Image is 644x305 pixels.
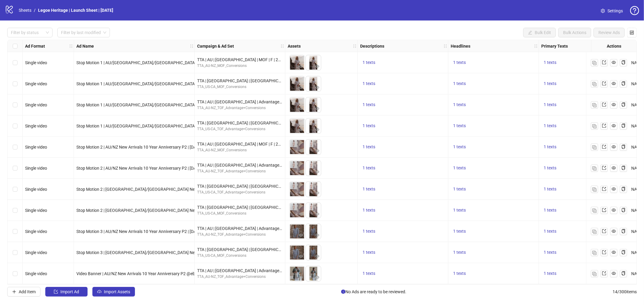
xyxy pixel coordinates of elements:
[25,81,47,86] span: Single video
[76,124,322,128] span: Stop Motion 1 | AU/[GEOGRAPHIC_DATA]/[GEOGRAPHIC_DATA]/[GEOGRAPHIC_DATA] New Arrivals 10 Year Ann...
[194,44,198,48] span: holder
[8,137,23,158] div: Select row 5
[592,103,597,107] img: Duplicate
[299,275,303,279] span: eye
[591,80,598,87] button: Duplicate
[451,122,468,130] button: 1 texts
[315,233,319,237] span: eye
[451,59,468,66] button: 1 texts
[541,43,568,49] strong: Primary Texts
[541,165,559,172] button: 1 texts
[612,271,616,275] span: eye
[453,250,466,255] span: 1 texts
[541,122,559,130] button: 1 texts
[197,56,283,63] div: TTA | AU | [GEOGRAPHIC_DATA] | MOF | F | 25-44 | Owned Audience | [DATE]
[591,122,598,130] button: Duplicate
[8,200,23,221] div: Select row 8
[72,40,74,52] div: Resize Ad Format column
[314,105,321,112] button: Preview
[591,165,598,172] button: Duplicate
[197,77,283,84] div: TTA | [GEOGRAPHIC_DATA] | [GEOGRAPHIC_DATA] | MOF | F | 25-44 | Owned Audience | [DATE]
[290,224,305,239] img: Asset 1
[197,126,283,132] div: TTA_US-CA_TOF_Advantage+Conversions
[25,124,47,128] span: Single video
[453,208,466,212] span: 1 texts
[363,123,375,128] span: 1 texts
[541,59,559,66] button: 1 texts
[297,232,305,239] button: Preview
[299,106,303,111] span: eye
[73,44,77,48] span: holder
[592,251,597,255] img: Duplicate
[363,102,375,107] span: 1 texts
[297,105,305,112] button: Preview
[612,102,616,107] span: eye
[37,7,114,14] a: Legoe Heritage | Launch Sheet | [DATE]
[596,6,628,16] a: Settings
[630,6,639,15] span: question-circle
[76,166,202,171] span: Stop Motion 2 | AU/NZ New Arrivals 10 Year Anniversary P2 | [DATE]
[284,44,289,48] span: holder
[541,228,559,235] button: 1 texts
[25,60,47,65] span: Single video
[290,140,305,155] img: Asset 1
[592,209,597,213] img: Duplicate
[613,288,637,295] span: 14 / 300 items
[197,183,283,190] div: TTA | [GEOGRAPHIC_DATA] | [GEOGRAPHIC_DATA] | Advantage+ Campaign | [DATE] Ad Set
[544,144,556,149] span: 1 texts
[541,207,559,214] button: 1 texts
[621,145,626,149] span: copy
[197,253,283,259] div: TTA_US-CA_MOF_Conversions
[621,187,626,191] span: copy
[544,187,556,191] span: 1 texts
[104,289,130,294] span: Import Assets
[630,30,634,35] span: control
[197,267,283,274] div: TTA | AU | [GEOGRAPHIC_DATA] | Advantage+ Campaign | [DATE] Ad Set
[591,59,598,66] button: Duplicate
[453,60,466,65] span: 1 texts
[453,229,466,234] span: 1 texts
[299,254,303,258] span: eye
[197,63,283,69] div: TTA_AU-NZ_MOF_Conversions
[197,211,283,216] div: TTA_US-CA_MOF_Conversions
[601,9,605,13] span: setting
[290,161,305,176] img: Asset 1
[621,250,626,254] span: copy
[544,123,556,128] span: 1 texts
[451,270,468,277] button: 1 texts
[76,102,322,107] span: Stop Motion 1 | AU/[GEOGRAPHIC_DATA]/[GEOGRAPHIC_DATA]/[GEOGRAPHIC_DATA] New Arrivals 10 Year Ann...
[25,166,47,171] span: Single video
[299,149,303,153] span: eye
[451,143,468,151] button: 1 texts
[612,81,616,86] span: eye
[363,187,375,191] span: 1 texts
[451,186,468,193] button: 1 texts
[621,124,626,128] span: copy
[306,55,321,70] img: Asset 2
[25,43,45,49] strong: Ad Format
[314,84,321,91] button: Preview
[592,145,597,149] img: Duplicate
[314,147,321,155] button: Preview
[306,118,321,134] img: Asset 2
[353,44,357,48] span: holder
[299,191,303,195] span: eye
[314,168,321,176] button: Preview
[451,249,468,256] button: 1 texts
[541,143,559,151] button: 1 texts
[197,168,283,174] div: TTA_AU-NZ_TOF_Advantage+Conversions
[451,165,468,172] button: 1 texts
[621,229,626,233] span: copy
[537,40,539,52] div: Resize Headlines column
[297,274,305,281] button: Preview
[306,203,321,218] img: Asset 2
[306,76,321,91] img: Asset 2
[299,64,303,68] span: eye
[360,270,378,277] button: 1 texts
[544,81,556,86] span: 1 texts
[76,229,202,234] span: Stop Motion 3 | AU/NZ New Arrivals 10 Year Anniversary P2 | [DATE]
[197,204,283,211] div: TTA | [GEOGRAPHIC_DATA] | [GEOGRAPHIC_DATA] | MOF | F | 25-44 | Owned Audience | [DATE]
[19,289,36,294] span: Add Item
[288,43,301,49] strong: Assets
[592,230,597,234] img: Duplicate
